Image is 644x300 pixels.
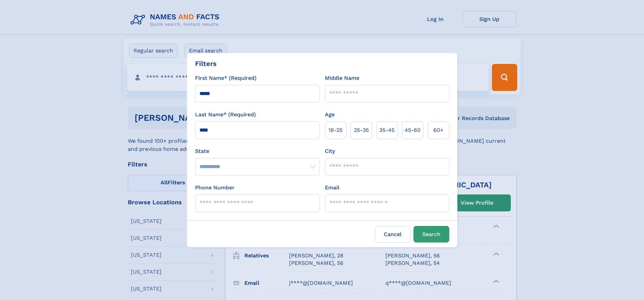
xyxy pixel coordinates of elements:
span: 18‑25 [329,126,342,134]
span: 45‑60 [405,126,421,134]
label: Phone Number [195,184,235,192]
div: Filters [195,59,217,69]
span: 35‑45 [379,126,395,134]
label: Last Name* (Required) [195,111,256,119]
label: Cancel [375,226,411,243]
label: Middle Name [325,74,359,82]
button: Search [413,226,449,243]
label: Age [325,111,335,119]
span: 60+ [433,126,444,134]
label: City [325,147,335,155]
label: State [195,147,319,155]
label: Email [325,184,339,192]
label: First Name* (Required) [195,74,257,82]
span: 25‑35 [354,126,369,134]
